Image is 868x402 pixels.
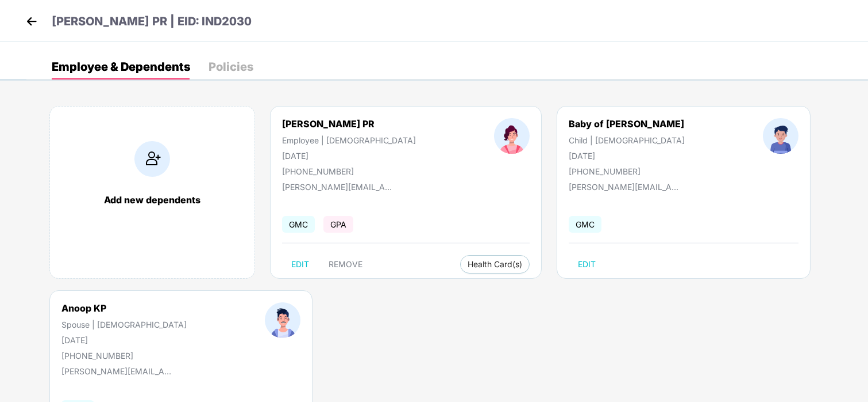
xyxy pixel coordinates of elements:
div: Policies [209,61,253,73]
span: EDIT [578,260,596,269]
div: [PERSON_NAME][EMAIL_ADDRESS][DOMAIN_NAME] [61,366,176,376]
div: [PHONE_NUMBER] [569,166,685,176]
div: [PERSON_NAME][EMAIL_ADDRESS][DOMAIN_NAME] [282,182,397,192]
div: [PHONE_NUMBER] [282,166,416,176]
button: Health Card(s) [460,255,530,274]
div: [DATE] [282,151,416,161]
div: Employee & Dependents [52,61,190,73]
div: Employee | [DEMOGRAPHIC_DATA] [282,135,416,145]
div: Child | [DEMOGRAPHIC_DATA] [569,135,685,145]
span: Health Card(s) [468,261,522,267]
div: Spouse | [DEMOGRAPHIC_DATA] [61,320,187,329]
span: GPA [323,216,353,233]
button: REMOVE [319,255,372,274]
button: EDIT [282,255,318,274]
img: profileImage [494,118,530,154]
span: REMOVE [329,260,362,269]
img: profileImage [265,302,300,338]
div: [DATE] [61,335,187,345]
div: Baby of [PERSON_NAME] [569,118,685,130]
div: [PERSON_NAME] PR [282,118,416,130]
span: EDIT [291,260,309,269]
span: GMC [282,216,315,233]
div: [DATE] [569,151,685,161]
p: [PERSON_NAME] PR | EID: IND2030 [52,13,252,31]
img: addIcon [134,141,170,177]
img: back [23,13,40,30]
div: Anoop KP [61,302,187,314]
div: Add new dependents [61,194,243,206]
div: [PERSON_NAME][EMAIL_ADDRESS][DOMAIN_NAME] [569,182,684,192]
div: [PHONE_NUMBER] [61,351,187,361]
img: profileImage [763,118,798,154]
button: EDIT [569,255,605,274]
span: GMC [569,216,601,233]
